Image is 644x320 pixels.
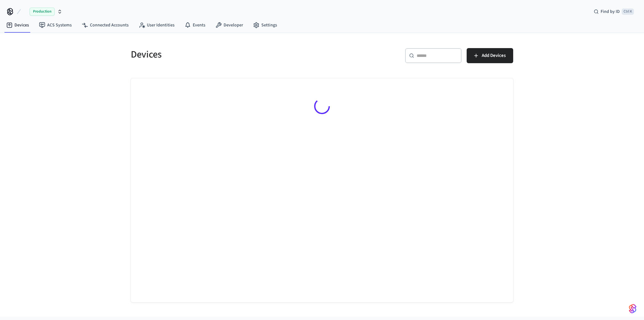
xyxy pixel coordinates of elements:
a: User Identities [134,19,180,31]
span: Add Devices [482,52,506,60]
a: Events [180,19,210,31]
a: Developer [210,19,248,31]
h5: Devices [131,48,318,61]
img: SeamLogoGradient.69752ec5.svg [629,304,636,314]
a: ACS Systems [34,19,77,31]
a: Settings [248,19,282,31]
span: Production [30,8,55,16]
span: Ctrl K [622,8,634,15]
a: Devices [1,19,34,31]
span: Find by ID [601,8,620,15]
div: Find by IDCtrl K [589,6,639,17]
a: Connected Accounts [77,19,134,31]
button: Add Devices [467,48,513,63]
